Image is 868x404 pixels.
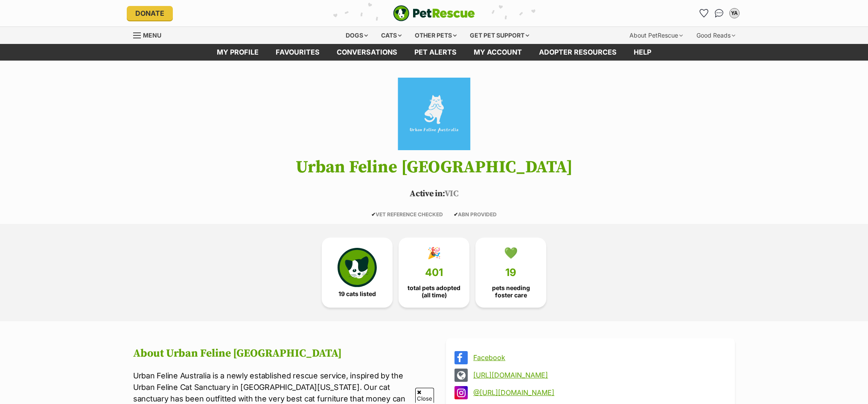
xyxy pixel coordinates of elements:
[143,32,161,39] span: Menu
[712,6,726,20] a: Conversations
[625,44,660,61] a: Help
[504,247,518,259] div: 💚
[340,27,374,44] div: Dogs
[473,389,723,396] a: @[URL][DOMAIN_NAME]
[338,291,376,297] span: 19 cats listed
[406,285,462,298] span: total pets adopted (all time)
[454,211,497,218] span: ABN PROVIDED
[133,27,167,42] a: Menu
[409,27,463,44] div: Other pets
[127,6,173,20] a: Donate
[473,354,723,361] a: Facebook
[623,27,689,44] div: About PetRescue
[530,44,625,61] a: Adopter resources
[338,248,377,287] img: cat-icon-068c71abf8fe30c970a85cd354bc8e23425d12f6e8612795f06af48be43a487a.svg
[393,5,475,21] img: logo-e224e6f780fb5917bec1dbf3a21bbac754714ae5b6737aabdf751b685950b380.svg
[267,44,328,61] a: Favourites
[406,44,465,61] a: Pet alerts
[120,188,748,201] p: VIC
[697,6,711,20] a: Favourites
[715,9,724,17] img: chat-41dd97257d64d25036548639549fe6c8038ab92f7586957e7f3b1b290dea8141.svg
[730,9,739,17] div: YA
[393,5,475,21] a: PetRescue
[208,44,267,61] a: My profile
[133,347,422,360] h2: About Urban Feline [GEOGRAPHIC_DATA]
[120,158,748,177] h1: Urban Feline [GEOGRAPHIC_DATA]
[505,267,516,279] span: 19
[371,211,443,218] span: VET REFERENCE CHECKED
[425,267,443,279] span: 401
[399,238,469,308] a: 🎉 401 total pets adopted (all time)
[454,211,458,218] icon: ✔
[385,78,483,150] img: Urban Feline Australia
[375,27,408,44] div: Cats
[483,285,539,298] span: pets needing foster care
[697,6,741,20] ul: Account quick links
[415,388,434,403] span: Close
[328,44,406,61] a: conversations
[728,6,741,20] button: My account
[690,27,741,44] div: Good Reads
[427,247,441,259] div: 🎉
[322,238,393,308] a: 19 cats listed
[465,44,530,61] a: My account
[464,27,535,44] div: Get pet support
[371,211,376,218] icon: ✔
[410,189,444,199] span: Active in:
[475,238,546,308] a: 💚 19 pets needing foster care
[473,371,723,379] a: [URL][DOMAIN_NAME]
